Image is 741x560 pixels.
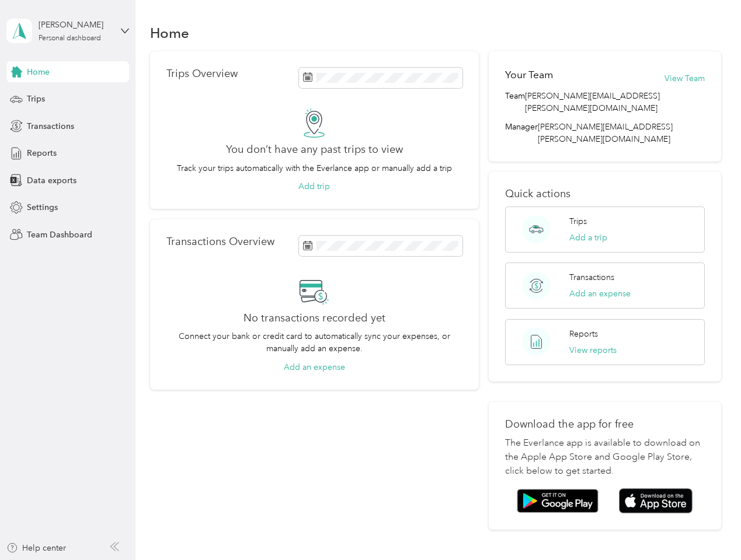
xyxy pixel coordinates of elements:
h1: Home [150,27,189,39]
button: Add an expense [569,288,631,300]
h2: Your Team [505,68,553,82]
span: [PERSON_NAME][EMAIL_ADDRESS][PERSON_NAME][DOMAIN_NAME] [525,90,704,114]
button: View Team [665,72,705,85]
p: Transactions [569,271,614,283]
p: Quick actions [505,188,704,200]
span: Transactions [27,120,74,132]
div: [PERSON_NAME] [39,19,112,31]
span: Home [27,66,50,78]
button: Add an expense [284,361,345,373]
span: Manager [505,121,538,145]
p: The Everlance app is available to download on the Apple App Store and Google Play Store, click be... [505,436,704,478]
span: Settings [27,201,58,213]
iframe: Everlance-gr Chat Button Frame [676,495,741,560]
span: Data exports [27,174,76,187]
span: Team Dashboard [27,229,92,241]
p: Trips [569,215,587,228]
p: Connect your bank or credit card to automatically sync your expenses, or manually add an expense. [166,330,462,355]
img: App store [619,488,693,513]
span: Reports [27,147,57,159]
p: Download the app for free [505,418,704,430]
button: Add trip [298,180,330,192]
p: Trips Overview [166,68,238,80]
p: Track your trips automatically with the Everlance app or manually add a trip [177,162,452,174]
span: Trips [27,93,45,105]
button: View reports [569,344,617,356]
button: Add a trip [569,232,607,244]
span: [PERSON_NAME][EMAIL_ADDRESS][PERSON_NAME][DOMAIN_NAME] [538,122,673,144]
p: Transactions Overview [166,236,274,248]
h2: No transactions recorded yet [243,312,385,324]
button: Help center [6,542,66,554]
h2: You don’t have any past trips to view [226,143,403,156]
span: Team [505,90,525,114]
div: Personal dashboard [39,35,101,42]
p: Reports [569,328,598,340]
img: Google play [517,489,599,513]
